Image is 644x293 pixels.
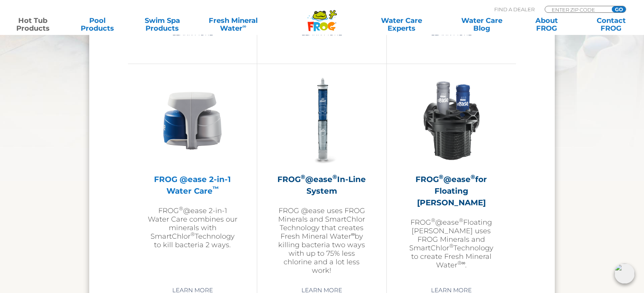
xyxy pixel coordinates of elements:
sup: ™ [213,185,219,192]
sup: ∞ [242,23,246,29]
sup: ® [457,260,462,266]
input: Zip Code Form [551,6,603,13]
a: PoolProducts [73,17,123,32]
sup: ∞ [462,260,466,266]
a: FROG®@ease®for Floating [PERSON_NAME]FROG®@ease®Floating [PERSON_NAME] uses FROG Minerals and Sma... [406,76,497,277]
p: Find A Dealer [494,6,535,13]
sup: ® [471,173,475,180]
a: Fresh MineralWater∞ [202,17,265,32]
a: ContactFROG [586,17,636,32]
a: Water CareBlog [457,17,507,32]
img: openIcon [615,264,635,284]
p: FROG @ease 2-in-1 Water Care combines our minerals with SmartChlor Technology to kill bacteria 2 ... [147,206,237,249]
a: AboutFROG [521,17,572,32]
img: inline-system-300x300.png [277,76,367,166]
sup: ® [431,217,435,223]
sup: ® [439,173,443,180]
sup: ® [332,173,337,180]
p: FROG @ease uses FROG Minerals and SmartChlor Technology that creates Fresh Mineral Water by killi... [277,206,367,275]
sup: ® [459,217,463,223]
sup: ® [301,173,305,180]
p: FROG @ease Floating [PERSON_NAME] uses FROG Minerals and SmartChlor Technology to create Fresh Mi... [406,218,497,269]
a: Swim SpaProducts [137,17,187,32]
sup: ® [179,205,183,212]
a: FROG®@ease®In-Line SystemFROG @ease uses FROG Minerals and SmartChlor Technology that creates Fre... [277,76,367,277]
h2: FROG @ease 2-in-1 Water Care [147,173,237,197]
img: @ease-2-in-1-Holder-v2-300x300.png [147,76,237,166]
h2: FROG @ease for Floating [PERSON_NAME] [406,173,497,208]
sup: ® [449,243,454,249]
a: FROG @ease 2-in-1 Water Care™FROG®@ease 2-in-1 Water Care combines our minerals with SmartChlor®T... [147,76,237,277]
a: Hot TubProducts [8,17,58,32]
input: GO [612,6,626,12]
sup: ∞ [351,231,355,237]
h2: FROG @ease In-Line System [277,173,367,197]
sup: ® [190,231,195,237]
a: Water CareExperts [361,17,443,32]
img: InLineWeir_Front_High_inserting-v2-300x300.png [406,76,496,166]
